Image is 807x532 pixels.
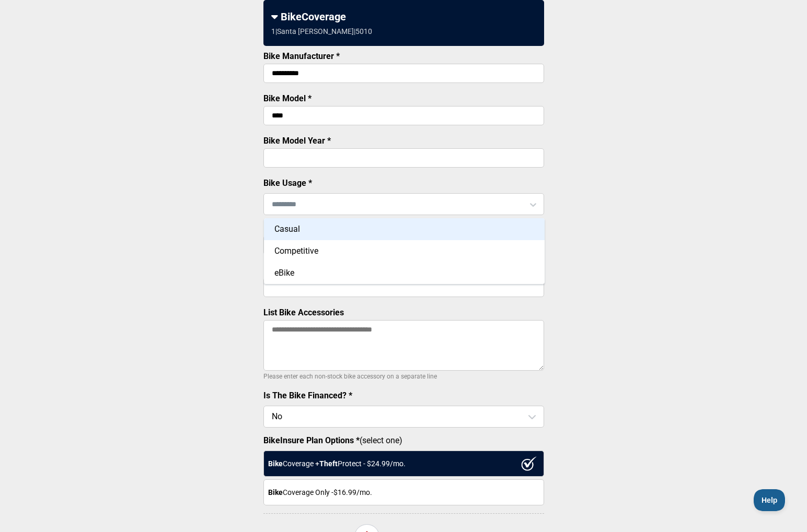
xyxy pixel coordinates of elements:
label: Bike Manufacturer * [263,51,340,61]
label: Bike Model Year * [263,136,331,146]
strong: Theft [319,459,338,468]
label: Is The Bike Financed? * [263,391,352,400]
div: Coverage + Protect - $ 24.99 /mo. [263,451,544,477]
label: Bike Purchase Price * [263,223,345,233]
label: (select one) [263,435,544,445]
strong: Bike [268,488,283,496]
div: BikeCoverage [271,10,536,23]
img: ux1sgP1Haf775SAghJI38DyDlYP+32lKFAAAAAElFTkSuQmCC [521,456,537,471]
label: Bike Usage * [263,178,312,188]
iframe: Toggle Customer Support [754,489,786,511]
div: eBike [264,262,545,284]
div: Coverage Only - $16.99 /mo. [263,479,544,505]
p: Please enter each non-stock bike accessory on a separate line [263,370,544,383]
strong: Bike [268,459,283,468]
strong: BikeInsure Plan Options * [263,435,360,445]
label: Bike Serial Number [263,265,337,275]
div: 1 | Santa [PERSON_NAME] | 5010 [271,27,372,36]
label: List Bike Accessories [263,308,344,317]
div: Casual [264,218,545,240]
div: Competitive [264,240,545,262]
label: Bike Model * [263,93,312,103]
